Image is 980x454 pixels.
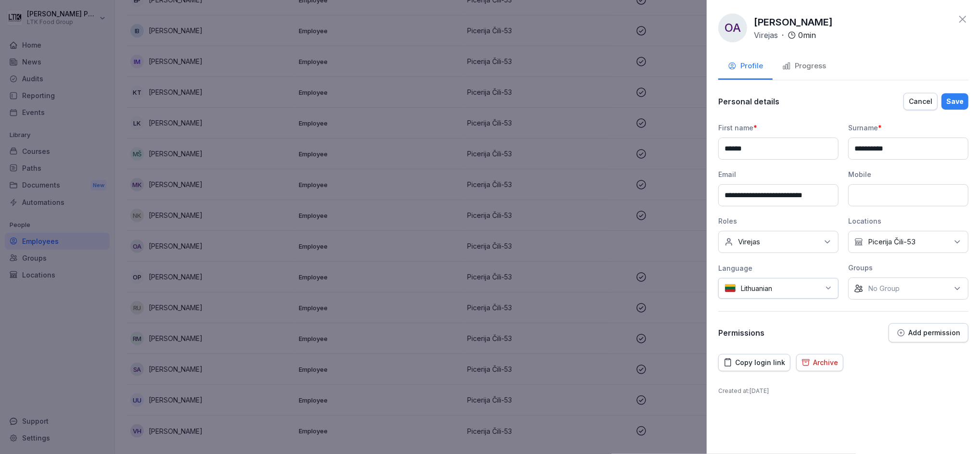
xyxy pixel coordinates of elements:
button: Save [942,93,968,110]
div: Locations [848,216,968,226]
div: Cancel [909,96,932,107]
div: Archive [802,357,838,368]
div: Mobile [848,169,968,179]
div: Roles [718,216,839,226]
p: Personal details [718,97,779,106]
div: Email [718,169,839,179]
p: [PERSON_NAME] [754,15,833,29]
p: Picerija Čili-53 [868,237,916,247]
div: First name [718,123,839,133]
button: Progress [773,54,836,80]
div: Save [946,96,964,107]
p: 0 min [798,29,816,41]
div: OA [718,13,747,42]
div: Profile [728,61,763,72]
p: Virejas [738,237,760,247]
div: Copy login link [724,357,785,368]
button: Add permission [889,323,968,342]
div: Language [718,263,839,273]
button: Profile [718,54,773,80]
button: Copy login link [718,354,790,371]
p: No Group [868,284,900,293]
div: Progress [782,61,826,72]
p: Add permission [908,329,960,337]
p: Created at : [DATE] [718,387,968,395]
div: Lithuanian [718,278,839,299]
button: Cancel [904,93,938,110]
img: lt.svg [725,284,736,293]
p: Virejas [754,29,778,41]
div: · [754,29,816,41]
div: Surname [848,123,968,133]
div: Groups [848,263,968,273]
p: Permissions [718,328,764,338]
button: Archive [796,354,843,371]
